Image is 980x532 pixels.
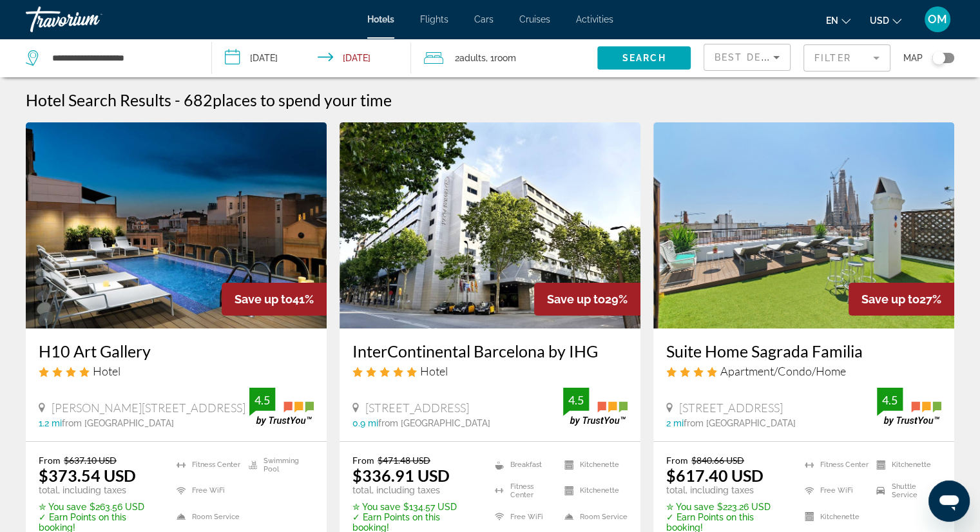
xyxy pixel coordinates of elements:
[928,480,970,522] iframe: Button to launch messaging window
[666,485,789,495] p: total, including taxes
[411,39,597,77] button: Travelers: 2 adults, 0 children
[170,455,242,474] li: Fitness Center
[64,455,117,466] del: $637.10 USD
[691,455,744,466] del: $840.66 USD
[39,485,160,495] p: total, including taxes
[62,418,174,428] span: from [GEOGRAPHIC_DATA]
[666,502,789,512] p: $223.26 USD
[249,392,275,408] div: 4.5
[249,388,314,426] img: trustyou-badge.svg
[576,14,613,24] a: Activities
[378,455,430,466] del: $471.48 USD
[666,466,764,485] ins: $617.40 USD
[826,15,838,26] span: en
[666,502,714,512] span: ✮ You save
[455,49,486,67] span: 2
[39,502,86,512] span: ✮ You save
[352,466,450,485] ins: $336.91 USD
[563,392,589,408] div: 4.5
[340,122,640,328] img: Hotel image
[184,90,392,109] h2: 682
[519,14,550,24] a: Cruises
[849,283,954,316] div: 27%
[488,481,558,500] li: Fitness Center
[365,401,469,415] span: [STREET_ADDRESS]
[170,481,242,500] li: Free WiFi
[870,481,941,500] li: Shuttle Service
[684,418,796,428] span: from [GEOGRAPHIC_DATA]
[494,53,516,63] span: Room
[715,50,780,65] mat-select: Sort by
[420,364,448,378] span: Hotel
[235,292,293,306] span: Save up to
[720,364,846,378] span: Apartment/Condo/Home
[352,418,378,428] span: 0.9 mi
[798,481,870,500] li: Free WiFi
[877,388,941,426] img: trustyou-badge.svg
[242,455,314,474] li: Swimming Pool
[26,90,171,109] h1: Hotel Search Results
[798,455,870,474] li: Fitness Center
[26,122,327,328] img: Hotel image
[352,502,400,512] span: ✮ You save
[666,364,941,378] div: 4 star Apartment
[26,3,155,36] a: Travorium
[488,455,558,474] li: Breakfast
[367,14,394,24] a: Hotels
[903,49,923,67] span: Map
[222,283,327,316] div: 41%
[212,39,411,77] button: Check-in date: Dec 24, 2025 Check-out date: Dec 30, 2025
[861,292,919,306] span: Save up to
[563,388,628,426] img: trustyou-badge.svg
[928,13,947,26] span: OM
[488,507,558,526] li: Free WiFi
[39,466,136,485] ins: $373.54 USD
[798,507,870,526] li: Kitchenette
[39,455,61,466] span: From
[803,44,890,72] button: Filter
[39,418,62,428] span: 1.2 mi
[420,14,448,24] a: Flights
[39,364,314,378] div: 4 star Hotel
[679,401,783,415] span: [STREET_ADDRESS]
[921,6,954,33] button: User Menu
[558,481,628,500] li: Kitchenette
[459,53,486,63] span: Adults
[352,364,628,378] div: 5 star Hotel
[534,283,640,316] div: 29%
[175,90,180,109] span: -
[666,455,688,466] span: From
[93,364,120,378] span: Hotel
[213,90,392,109] span: places to spend your time
[870,455,941,474] li: Kitchenette
[39,502,160,512] p: $263.56 USD
[378,418,490,428] span: from [GEOGRAPHIC_DATA]
[474,14,494,24] span: Cars
[547,292,605,306] span: Save up to
[666,341,941,361] a: Suite Home Sagrada Familia
[486,49,516,67] span: , 1
[653,122,954,328] img: Hotel image
[715,52,782,62] span: Best Deals
[558,507,628,526] li: Room Service
[870,15,889,26] span: USD
[666,418,684,428] span: 2 mi
[877,392,903,408] div: 4.5
[52,401,245,415] span: [PERSON_NAME][STREET_ADDRESS]
[352,485,479,495] p: total, including taxes
[352,502,479,512] p: $134.57 USD
[870,11,901,30] button: Change currency
[558,455,628,474] li: Kitchenette
[826,11,850,30] button: Change language
[39,341,314,361] a: H10 Art Gallery
[597,46,691,70] button: Search
[352,341,628,361] a: InterContinental Barcelona by IHG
